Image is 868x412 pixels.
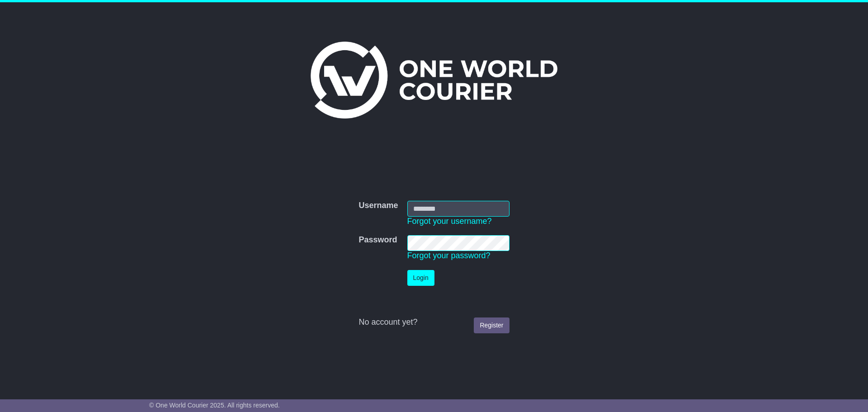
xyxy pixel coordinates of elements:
span: © One World Courier 2025. All rights reserved. [149,402,280,409]
a: Forgot your password? [407,251,491,260]
a: Register [474,317,509,333]
label: Password [359,235,397,245]
img: One World [311,42,557,118]
button: Login [407,270,434,286]
a: Forgot your username? [407,217,492,226]
div: No account yet? [359,317,509,327]
label: Username [359,201,398,211]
